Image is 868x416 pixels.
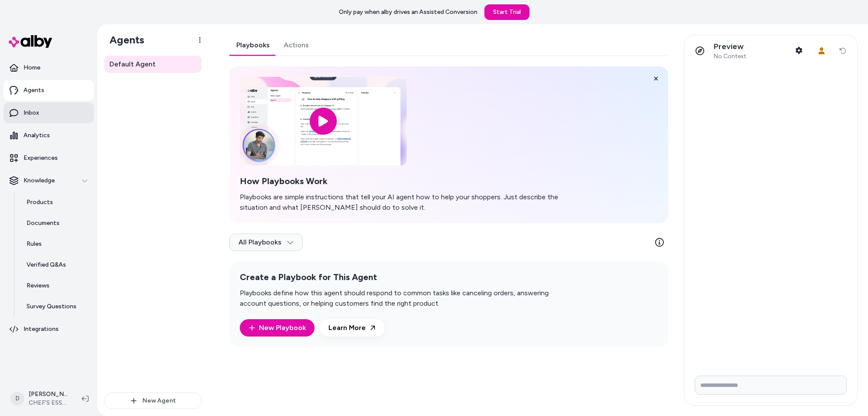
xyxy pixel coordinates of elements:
[277,35,316,56] a: Actions
[23,176,55,185] p: Knowledge
[29,390,68,399] p: [PERSON_NAME]
[3,148,94,168] a: Experiences
[23,109,39,117] p: Inbox
[3,102,94,123] a: Inbox
[10,392,24,406] span: D
[240,288,573,309] p: Playbooks define how this agent should respond to common tasks like canceling orders, answering a...
[3,125,94,146] a: Analytics
[18,275,94,296] a: Reviews
[229,234,303,251] button: All Playbooks
[27,302,76,311] p: Survey Questions
[27,240,42,248] p: Rules
[714,42,746,52] p: Preview
[18,213,94,234] a: Documents
[229,35,277,56] a: Playbooks
[9,35,52,48] img: alby Logo
[23,131,50,140] p: Analytics
[3,80,94,101] a: Agents
[3,319,94,340] a: Integrations
[3,170,94,191] button: Knowledge
[484,4,530,20] a: Start Trial
[18,254,94,275] a: Verified Q&As
[240,192,573,213] p: Playbooks are simple instructions that tell your AI agent how to help your shoppers. Just describ...
[23,63,40,72] p: Home
[109,59,156,69] span: Default Agent
[18,296,94,317] a: Survey Questions
[239,238,294,247] span: All Playbooks
[23,325,59,333] p: Integrations
[27,281,50,290] p: Reviews
[27,261,66,269] p: Verified Q&As
[339,8,477,17] p: Only pay when alby drives an Assisted Conversion
[320,319,385,337] a: Learn More
[103,33,144,46] h1: Agents
[695,376,847,395] input: Write your prompt here
[104,393,202,409] button: New Agent
[5,385,75,413] button: D[PERSON_NAME]CHEF'S ESSENTIALS
[23,86,44,95] p: Agents
[240,319,315,337] button: New Playbook
[104,56,202,73] a: Default Agent
[3,57,94,78] a: Home
[248,323,306,333] a: New Playbook
[18,192,94,213] a: Products
[714,53,746,60] span: No Context
[27,198,53,207] p: Products
[29,399,68,407] span: CHEF'S ESSENTIALS
[23,154,58,162] p: Experiences
[18,234,94,254] a: Rules
[240,272,573,283] h2: Create a Playbook for This Agent
[240,176,573,187] h2: How Playbooks Work
[27,219,60,228] p: Documents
